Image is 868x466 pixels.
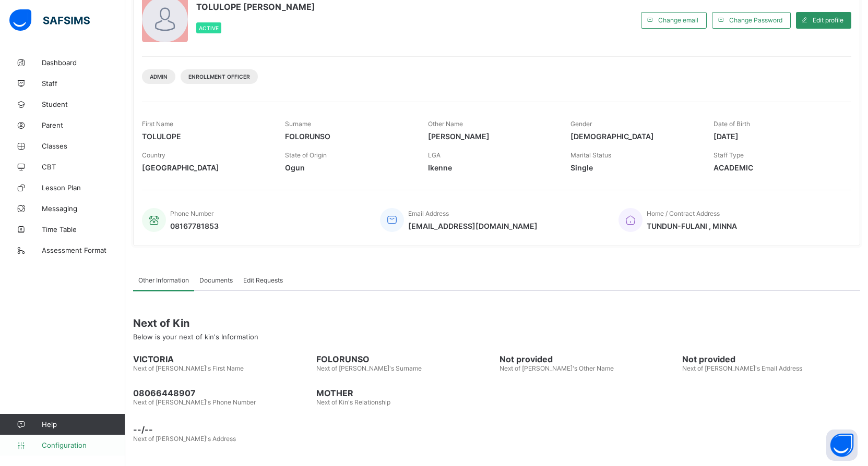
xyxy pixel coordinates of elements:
span: Marital Status [570,151,611,159]
span: Not provided [500,354,677,364]
span: TOLULOPE [142,132,269,141]
span: Configuration [42,441,125,449]
span: Change email [658,16,698,24]
span: Country [142,151,165,159]
span: Below is your next of kin's Information [133,333,258,341]
span: Admin [150,73,168,80]
span: [DEMOGRAPHIC_DATA] [570,132,698,141]
span: Ikenne [428,163,555,172]
span: Next of [PERSON_NAME]'s Other Name [500,364,614,372]
img: safsims [9,9,90,31]
span: Parent [42,121,125,129]
span: Gender [570,120,592,128]
span: Not provided [682,354,860,364]
span: Documents [199,276,233,284]
span: Change Password [729,16,782,24]
span: Dashboard [42,58,125,67]
span: Ogun [285,163,412,172]
span: [GEOGRAPHIC_DATA] [142,163,269,172]
span: Help [42,420,125,428]
span: ACADEMIC [714,163,841,172]
span: State of Origin [285,151,327,159]
span: Edit profile [813,16,843,24]
span: Other Information [138,276,189,284]
span: LGA [428,151,441,159]
span: Active [199,25,219,31]
span: First Name [142,120,173,128]
span: Student [42,100,125,108]
span: [EMAIL_ADDRESS][DOMAIN_NAME] [408,222,538,230]
span: [PERSON_NAME] [428,132,555,141]
span: Enrollment Officer [188,73,250,80]
span: Single [570,163,698,172]
span: Next of [PERSON_NAME]'s Phone Number [133,398,256,406]
span: Surname [285,120,311,128]
span: Classes [42,142,125,150]
span: Home / Contract Address [647,210,720,217]
span: Date of Birth [714,120,750,128]
span: CBT [42,163,125,171]
span: Next of Kin's Relationship [316,398,390,406]
span: Next of [PERSON_NAME]'s Surname [316,364,422,372]
span: Next of [PERSON_NAME]'s First Name [133,364,244,372]
span: Staff Type [714,151,744,159]
span: Next of Kin [133,317,860,329]
span: Messaging [42,204,125,213]
span: --/-- [133,424,860,435]
span: Other Name [428,120,463,128]
span: FOLORUNSO [285,132,412,141]
span: Next of [PERSON_NAME]'s Address [133,435,236,443]
span: Assessment Format [42,246,125,254]
button: Open asap [826,430,858,461]
span: TUNDUN-FULANI , MINNA [647,222,737,230]
span: Email Address [408,210,449,217]
span: MOTHER [316,388,494,398]
span: VICTORIA [133,354,311,364]
span: Next of [PERSON_NAME]'s Email Address [682,364,802,372]
span: TOLULOPE [PERSON_NAME] [196,2,315,12]
span: Lesson Plan [42,183,125,192]
span: [DATE] [714,132,841,141]
span: Staff [42,79,125,88]
span: 08066448907 [133,388,311,398]
span: FOLORUNSO [316,354,494,364]
span: Phone Number [170,210,213,217]
span: Time Table [42,225,125,234]
span: Edit Requests [243,276,283,284]
span: 08167781853 [170,222,219,230]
